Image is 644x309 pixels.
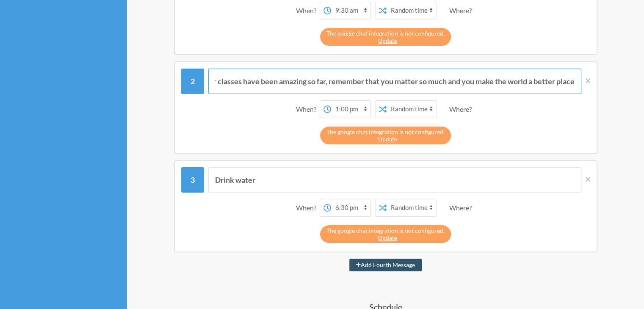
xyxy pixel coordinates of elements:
[349,259,422,271] button: Add Fourth Message
[208,69,581,94] input: Message
[296,100,320,118] div: When?
[449,2,475,19] div: Where?
[320,225,451,243] div: The google chat integration is not configured.
[320,28,451,46] div: The google chat integration is not configured.
[449,199,475,217] div: Where?
[320,127,451,144] div: The google chat integration is not configured.
[378,37,397,44] a: Update
[296,199,320,217] div: When?
[449,100,475,118] div: Where?
[378,234,397,241] a: Update
[208,167,581,193] input: Message
[378,135,397,143] a: Update
[296,2,320,19] div: When?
